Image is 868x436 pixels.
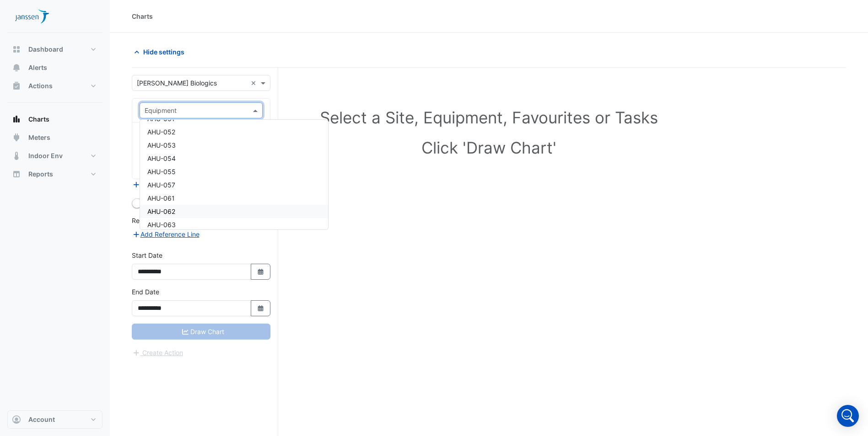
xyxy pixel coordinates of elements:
div: Charts [132,11,153,21]
label: Reference Lines [132,216,180,225]
span: Clear [251,78,259,88]
button: Reports [7,165,102,183]
img: Company Logo [11,7,52,26]
app-escalated-ticket-create-button: Please correct errors first [132,348,183,356]
span: Alerts [28,63,47,72]
span: AHU-053 [147,141,176,149]
span: Meters [28,133,50,142]
app-icon: Actions [12,81,21,90]
span: AHU-061 [147,194,175,202]
span: Indoor Env [28,151,63,160]
label: Start Date [132,250,162,260]
span: Dashboard [28,45,63,54]
app-icon: Indoor Env [12,151,21,160]
fa-icon: Select Date [257,304,265,312]
app-icon: Alerts [12,63,21,72]
span: Reports [28,170,53,179]
div: Open Intercom Messenger [837,405,859,427]
button: Hide settings [132,44,190,60]
app-icon: Meters [12,133,21,142]
button: Add Equipment [132,180,187,190]
label: End Date [132,287,159,297]
div: Options List [140,120,328,229]
span: Hide settings [143,47,184,57]
button: Indoor Env [7,147,102,165]
button: Charts [7,110,102,128]
button: Actions [7,77,102,95]
button: Alerts [7,58,102,77]
h1: Select a Site, Equipment, Favourites or Tasks [152,108,826,127]
span: Charts [28,115,49,124]
button: Account [7,410,102,429]
span: AHU-062 [147,207,175,215]
span: AHU-057 [147,181,175,189]
button: Dashboard [7,40,102,58]
button: Meters [7,128,102,147]
span: Account [28,415,55,424]
fa-icon: Select Date [257,268,265,276]
span: AHU-052 [147,128,175,136]
span: AHU-055 [147,168,176,175]
app-icon: Charts [12,115,21,124]
button: Add Reference Line [132,229,200,239]
h1: Click 'Draw Chart' [152,138,826,157]
span: Actions [28,81,53,90]
span: AHU-063 [147,221,176,229]
app-icon: Reports [12,170,21,179]
span: AHU-054 [147,154,176,162]
app-icon: Dashboard [12,45,21,54]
